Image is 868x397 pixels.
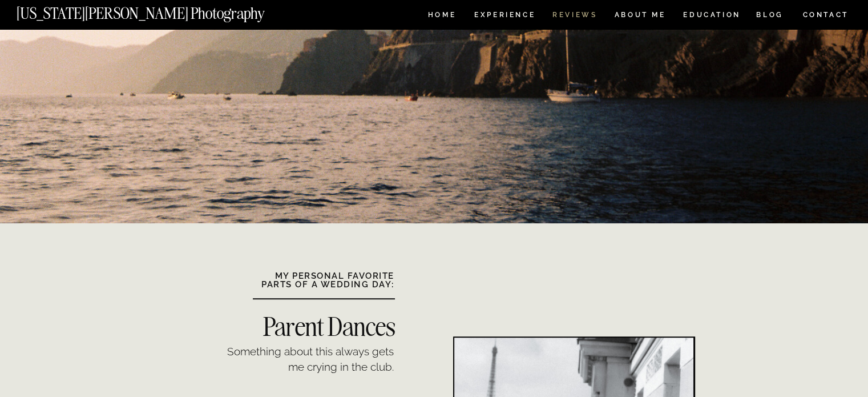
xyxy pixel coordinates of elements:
b: MY PERSONAL FAVORITE PARTS OF A WEDDING DAY: [261,271,394,290]
a: [US_STATE][PERSON_NAME] Photography [17,6,303,15]
a: HOME [426,11,458,21]
a: CONTACT [802,9,849,21]
a: REVIEWS [552,11,595,21]
a: ABOUT ME [614,11,666,21]
p: Something about this always gets me crying in the club. [219,344,394,356]
a: EDUCATION [682,11,742,21]
a: Experience [474,11,534,21]
h3: Parent Dances [224,314,395,336]
a: BLOG [756,11,784,21]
